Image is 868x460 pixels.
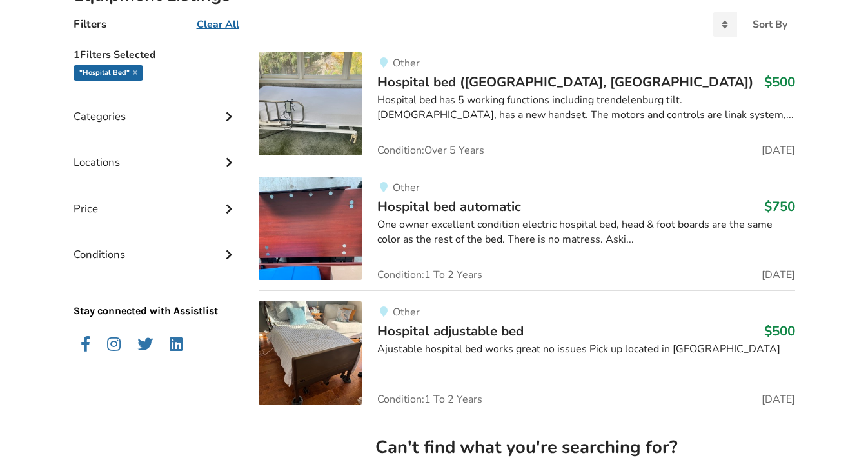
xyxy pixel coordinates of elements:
img: bedroom equipment-hospital adjustable bed [259,301,362,405]
div: Locations [74,130,239,175]
span: Condition: Over 5 Years [377,145,484,155]
div: Ajustable hospital bed works great no issues Pick up located in [GEOGRAPHIC_DATA] [377,342,794,357]
h3: $500 [764,74,795,90]
span: Condition: 1 To 2 Years [377,394,482,405]
a: bedroom equipment-hospital bed (victoria, bc)OtherHospital bed ([GEOGRAPHIC_DATA], [GEOGRAPHIC_DA... [259,52,794,166]
div: One owner excellent condition electric hospital bed, head & foot boards are the same color as the... [377,217,794,247]
span: Hospital bed ([GEOGRAPHIC_DATA], [GEOGRAPHIC_DATA]) [377,73,753,91]
span: Other [393,56,420,70]
h3: $500 [764,323,795,339]
span: Other [393,305,420,319]
a: bedroom equipment-hospital bed automaticOtherHospital bed automatic$750One owner excellent condit... [259,166,794,290]
h2: Can't find what you're searching for? [269,436,784,459]
h3: $750 [764,198,795,215]
div: Hospital bed has 5 working functions including trendelenburg tilt. [DEMOGRAPHIC_DATA], has a new ... [377,93,794,123]
span: [DATE] [762,270,795,280]
div: Price [74,176,239,222]
span: Hospital bed automatic [377,197,521,215]
span: Other [393,181,420,195]
span: Hospital adjustable bed [377,322,524,340]
h4: Filters [74,17,106,32]
span: [DATE] [762,394,795,405]
span: [DATE] [762,145,795,155]
u: Clear All [197,17,239,32]
div: Categories [74,84,239,130]
div: "Hospital Bed" [74,65,143,81]
div: Sort By [753,19,787,30]
img: bedroom equipment-hospital bed automatic [259,177,362,280]
h5: 1 Filters Selected [74,42,239,65]
span: Condition: 1 To 2 Years [377,270,482,280]
a: bedroom equipment-hospital adjustable bed OtherHospital adjustable bed$500Ajustable hospital bed ... [259,290,794,415]
img: bedroom equipment-hospital bed (victoria, bc) [259,52,362,155]
p: Stay connected with Assistlist [74,268,239,319]
div: Conditions [74,222,239,268]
